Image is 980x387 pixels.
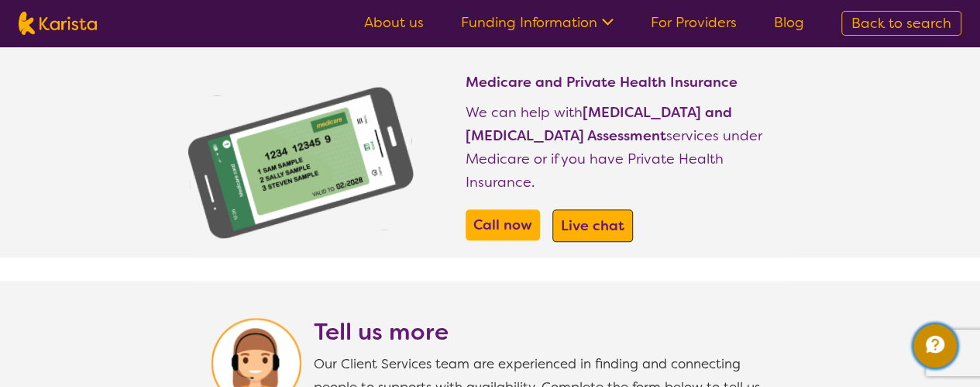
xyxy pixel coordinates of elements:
[314,318,769,346] h2: Tell us more
[461,13,614,32] a: Funding Information
[364,13,424,32] a: About us
[473,216,532,234] b: Call now
[851,14,951,33] span: Back to search
[557,214,628,237] a: Live chat
[651,13,737,32] a: For Providers
[841,11,961,36] a: Back to search
[469,213,536,237] a: Call now
[19,12,97,35] img: Karista logo
[774,13,804,32] a: Blog
[466,101,769,194] p: We can help with services under Medicare or if you have Private Health Insurance.
[466,103,732,145] b: [MEDICAL_DATA] and [MEDICAL_DATA] Assessment
[561,216,624,235] b: Live chat
[466,73,769,92] h4: Medicare and Private Health Insurance
[185,85,416,240] img: Find NDIS and Disability services and providers
[913,324,957,368] button: Channel Menu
